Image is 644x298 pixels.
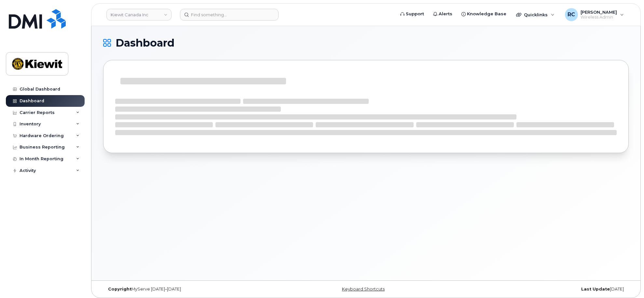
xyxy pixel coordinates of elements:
strong: Last Update [581,287,610,291]
a: Keyboard Shortcuts [342,287,385,291]
div: MyServe [DATE]–[DATE] [103,287,278,292]
div: [DATE] [454,287,629,292]
span: Dashboard [116,38,174,48]
strong: Copyright [108,287,131,291]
